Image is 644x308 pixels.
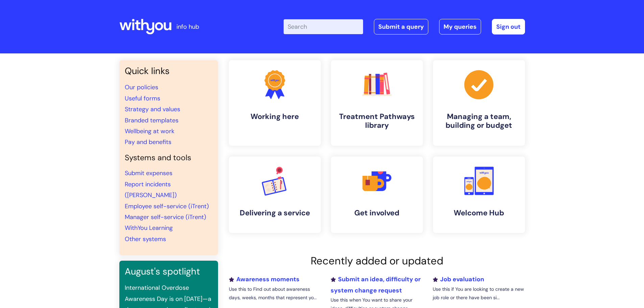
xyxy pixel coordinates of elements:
[492,19,525,34] a: Sign out
[125,266,213,277] h3: August's spotlight
[331,60,423,146] a: Treatment Pathways library
[125,138,171,146] a: Pay and benefits
[125,213,206,221] a: Manager self-service (iTrent)
[439,19,481,34] a: My queries
[433,60,525,146] a: Managing a team, building or budget
[125,105,180,113] a: Strategy and values
[125,94,160,102] a: Useful forms
[433,285,525,302] p: Use this if You are looking to create a new job role or there have been si...
[234,209,315,217] h4: Delivering a service
[336,112,418,130] h4: Treatment Pathways library
[125,180,177,199] a: Report incidents ([PERSON_NAME])
[336,209,418,217] h4: Get involved
[229,60,321,146] a: Working here
[433,275,484,283] a: Job evaluation
[125,202,209,210] a: Employee self-service (iTrent)
[229,157,321,233] a: Delivering a service
[125,116,178,124] a: Branded templates
[125,66,213,76] h3: Quick links
[284,19,525,34] div: | -
[433,157,525,233] a: Welcome Hub
[438,112,520,130] h4: Managing a team, building or budget
[331,157,423,233] a: Get involved
[125,83,158,91] a: Our policies
[229,285,321,302] p: Use this to Find out about awareness days, weeks, months that represent yo...
[438,209,520,217] h4: Welcome Hub
[125,235,166,243] a: Other systems
[125,224,173,232] a: WithYou Learning
[284,19,363,34] input: Search
[374,19,428,34] a: Submit a query
[125,153,213,163] h4: Systems and tools
[125,169,172,177] a: Submit expenses
[229,275,300,283] a: Awareness moments
[331,275,421,294] a: Submit an idea, difficulty or system change request
[125,127,174,135] a: Wellbeing at work
[229,255,525,267] h2: Recently added or updated
[234,112,315,121] h4: Working here
[176,21,199,32] p: info hub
